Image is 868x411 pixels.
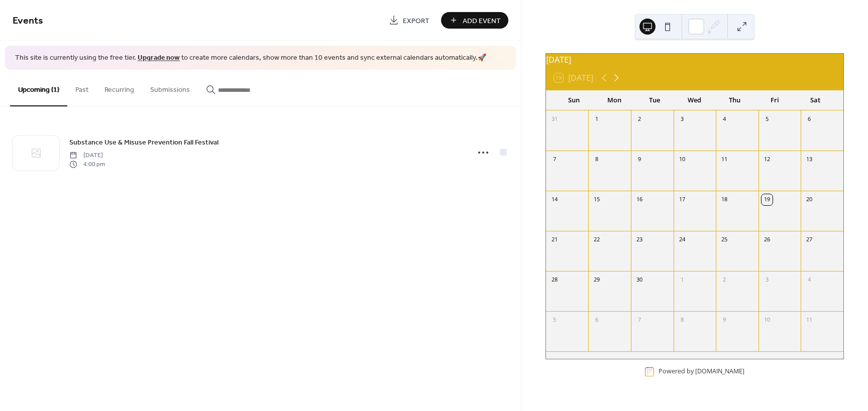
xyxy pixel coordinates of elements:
[554,90,594,110] div: Sun
[69,160,105,169] span: 4:00 pm
[138,51,180,65] a: Upgrade now
[591,154,602,165] div: 8
[13,11,43,31] span: Events
[634,194,645,205] div: 16
[677,154,688,165] div: 10
[634,114,645,125] div: 2
[634,234,645,245] div: 23
[10,70,67,106] button: Upcoming (1)
[549,114,560,125] div: 31
[677,194,688,205] div: 17
[677,275,688,286] div: 1
[762,275,773,286] div: 3
[715,90,755,110] div: Thu
[381,12,437,29] a: Export
[591,275,602,286] div: 29
[755,90,795,110] div: Fri
[762,154,773,165] div: 12
[804,114,815,125] div: 6
[634,275,645,286] div: 30
[591,194,602,205] div: 15
[719,114,730,125] div: 4
[804,275,815,286] div: 4
[549,234,560,245] div: 21
[67,70,96,105] button: Past
[677,315,688,326] div: 8
[546,54,843,66] div: [DATE]
[677,114,688,125] div: 3
[762,315,773,326] div: 10
[795,90,835,110] div: Sat
[634,315,645,326] div: 7
[677,234,688,245] div: 24
[804,315,815,326] div: 11
[549,275,560,286] div: 28
[549,194,560,205] div: 14
[762,234,773,245] div: 26
[659,367,744,375] div: Powered by
[719,234,730,245] div: 25
[591,114,602,125] div: 1
[634,90,675,110] div: Tue
[675,90,715,110] div: Wed
[804,154,815,165] div: 13
[804,194,815,205] div: 20
[441,12,508,29] button: Add Event
[719,275,730,286] div: 2
[719,315,730,326] div: 9
[463,16,501,26] span: Add Event
[594,90,634,110] div: Mon
[142,70,198,105] button: Submissions
[403,16,429,26] span: Export
[719,154,730,165] div: 11
[96,70,142,105] button: Recurring
[762,194,773,205] div: 19
[591,315,602,326] div: 6
[549,154,560,165] div: 7
[762,114,773,125] div: 5
[549,315,560,326] div: 5
[634,154,645,165] div: 9
[15,53,486,63] span: This site is currently using the free tier. to create more calendars, show more than 10 events an...
[719,194,730,205] div: 18
[591,234,602,245] div: 22
[804,234,815,245] div: 27
[69,151,105,160] span: [DATE]
[69,136,219,148] a: Substance Use & Misuse Prevention Fall Festival
[695,367,744,375] a: [DOMAIN_NAME]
